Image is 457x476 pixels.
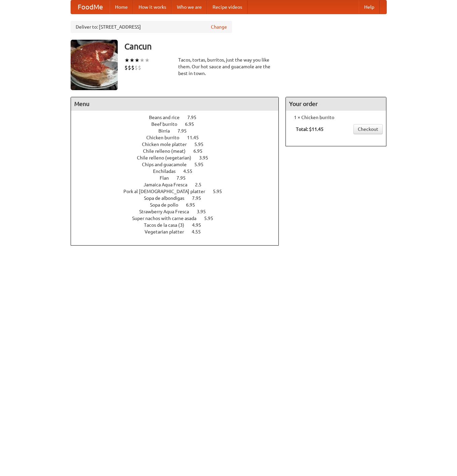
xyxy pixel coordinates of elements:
li: ★ [129,57,135,64]
span: 7.95 [187,115,203,120]
span: Beans and rice [149,115,186,120]
span: Birria [158,128,177,134]
li: $ [128,64,131,71]
li: ★ [140,57,145,64]
li: 1 × Chicken burrito [289,114,383,121]
a: Chile relleno (meat) 6.95 [143,148,215,154]
span: Pork al [DEMOGRAPHIC_DATA] platter [123,189,212,194]
span: 7.95 [177,175,192,181]
span: Strawberry Aqua Fresca [139,209,196,214]
span: 11.45 [187,135,205,140]
span: Chile relleno (vegetarian) [137,155,198,160]
li: ★ [124,57,129,64]
span: Vegetarian platter [145,229,191,234]
a: Checkout [353,124,383,134]
span: 5.95 [194,142,210,147]
a: Strawberry Aqua Fresca 3.95 [139,209,218,214]
a: Help [359,0,380,14]
span: Sopa de albondigas [144,195,191,201]
a: Home [110,0,133,14]
span: 6.95 [185,121,201,127]
span: Chicken burrito [146,135,186,140]
a: Flan 7.95 [160,175,198,181]
span: Tacos de la casa (3) [144,222,191,228]
span: Chile relleno (meat) [143,148,192,154]
a: Enchiladas 4.55 [153,169,205,174]
a: Who we are [172,0,207,14]
span: Beef burrito [151,121,184,127]
a: FoodMe [71,0,110,14]
span: 6.95 [193,148,209,154]
a: How it works [133,0,172,14]
a: Chips and guacamole 5.95 [142,162,216,167]
span: 5.95 [213,189,229,194]
h3: Cancun [124,40,387,53]
h4: Your order [286,97,386,111]
span: Super nachos with carne asada [132,216,203,221]
span: 4.55 [183,169,199,174]
li: $ [138,64,141,71]
img: angular.jpg [71,40,118,90]
span: Sopa de pollo [150,202,185,208]
li: ★ [135,57,140,64]
a: Super nachos with carne asada 5.95 [132,216,226,221]
li: $ [135,64,138,71]
span: Flan [160,175,176,181]
a: Birria 7.95 [158,128,199,134]
span: 7.95 [178,128,193,134]
span: 5.95 [194,162,210,167]
a: Chicken burrito 11.45 [146,135,211,140]
span: Jamaica Aqua Fresca [144,182,194,187]
a: Change [211,24,227,30]
a: Beans and rice 7.95 [149,115,209,120]
a: Tacos de la casa (3) 4.95 [144,222,214,228]
a: Sopa de pollo 6.95 [150,202,207,208]
li: ★ [145,57,150,64]
span: 2.5 [195,182,208,187]
span: Chicken mole platter [142,142,193,147]
span: 7.95 [192,195,208,201]
li: $ [131,64,135,71]
span: Chips and guacamole [142,162,193,167]
li: $ [124,64,128,71]
a: Pork al [DEMOGRAPHIC_DATA] platter 5.95 [123,189,234,194]
span: Enchiladas [153,169,182,174]
a: Beef burrito 6.95 [151,121,206,127]
a: Recipe videos [207,0,247,14]
h4: Menu [71,97,279,111]
span: 4.55 [192,229,207,234]
span: 6.95 [186,202,202,208]
a: Jamaica Aqua Fresca 2.5 [144,182,214,187]
a: Sopa de albondigas 7.95 [144,195,214,201]
a: Chile relleno (vegetarian) 3.95 [137,155,221,160]
span: 5.95 [204,216,220,221]
span: 4.95 [192,222,208,228]
span: 3.95 [199,155,215,160]
a: Vegetarian platter 4.55 [145,229,213,234]
span: 3.95 [197,209,213,214]
div: Tacos, tortas, burritos, just the way you like them. Our hot sauce and guacamole are the best in ... [178,57,279,77]
b: Total: $11.45 [296,126,323,132]
div: Deliver to: [STREET_ADDRESS] [71,21,232,33]
a: Chicken mole platter 5.95 [142,142,216,147]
